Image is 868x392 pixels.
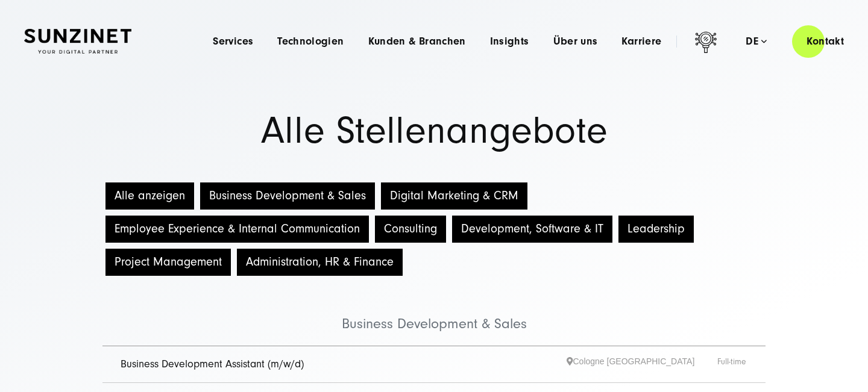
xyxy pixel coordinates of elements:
a: Kontakt [792,24,858,58]
a: Insights [490,36,529,48]
button: Leadership [618,216,694,243]
button: Project Management [105,249,231,276]
button: Business Development & Sales [200,182,375,210]
a: Services [213,36,253,48]
a: Karriere [621,36,661,48]
button: Employee Experience & Internal Communication [105,216,369,243]
button: Administration, HR & Finance [237,249,403,276]
button: Consulting [375,216,446,243]
li: Business Development & Sales [102,279,766,346]
img: SUNZINET Full Service Digital Agentur [24,29,131,54]
a: Kunden & Branchen [368,36,466,48]
button: Alle anzeigen [105,182,194,210]
h1: Alle Stellenangebote [24,113,844,149]
a: Über uns [553,36,598,48]
button: Development, Software & IT [452,216,612,243]
span: Full-time [717,355,747,374]
div: de [746,36,767,48]
a: Technologien [277,36,344,48]
a: Business Development Assistant (m/w/d) [121,358,304,370]
button: Digital Marketing & CRM [381,182,527,210]
span: Cologne [GEOGRAPHIC_DATA] [567,355,717,374]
